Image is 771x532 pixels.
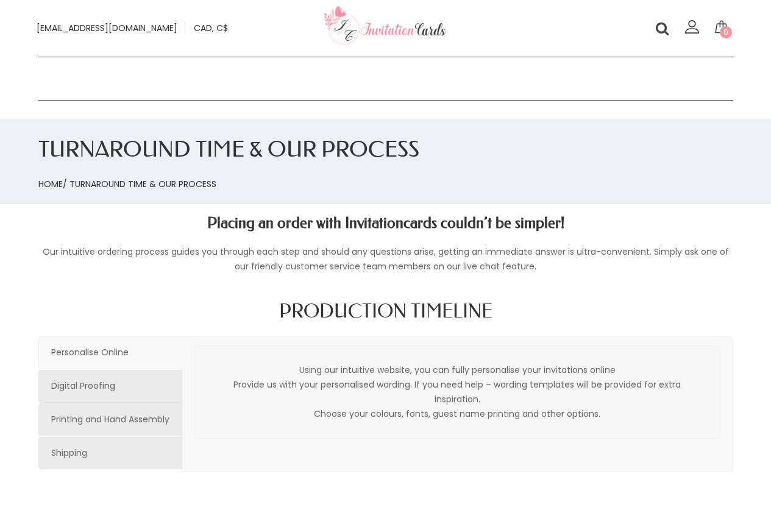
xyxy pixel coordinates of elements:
span: Printing and Hand Assembly [51,413,169,425]
a: Personalise Online [38,336,182,369]
a: 0 [711,16,732,40]
strong: Placing an order with Invitationcards couldn’t be simpler! [207,214,564,232]
a: [EMAIL_ADDRESS][DOMAIN_NAME] [29,22,185,34]
h1: Turnaround Time & Our Process [38,131,733,168]
p: Our intuitive ordering process guides you through each step and should any questions arise, getti... [38,245,733,274]
a: Your customized wedding cards [324,37,446,49]
p: Using our intuitive website, you can fully personalise your invitations online Provide us with yo... [212,363,703,421]
span: Personalise Online [51,346,129,358]
h2: PRODUCTION TIMELINE [38,296,733,328]
nav: / Turnaround Time & Our Process [38,177,733,192]
img: Invitationcards [324,6,446,46]
span: 0 [720,26,732,38]
a: Login/register [682,24,702,36]
a: Digital Proofing [38,370,182,403]
a: Shipping [38,437,182,470]
a: Printing and Hand Assembly [38,403,182,436]
span: Shipping [51,447,87,459]
a: Home [38,178,63,190]
span: [EMAIL_ADDRESS][DOMAIN_NAME] [37,22,177,34]
span: Digital Proofing [51,380,115,392]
